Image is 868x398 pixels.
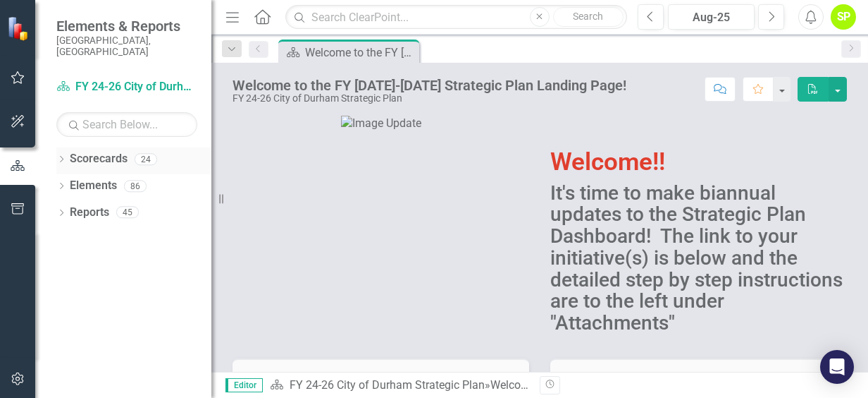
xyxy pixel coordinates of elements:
div: Welcome to the FY [DATE]-[DATE] Strategic Plan Landing Page! [232,78,626,93]
h2: It's time to make biannual updates to the Strategic Plan Dashboard! The link to your initiative(s... [550,183,847,335]
a: Elements [70,178,117,194]
button: Search [553,7,624,27]
div: 24 [135,153,157,165]
div: Welcome to the FY [DATE]-[DATE] Strategic Plan Landing Page! [305,44,416,61]
h3: Strategic Plan Goals [243,370,519,383]
small: [GEOGRAPHIC_DATA], [GEOGRAPHIC_DATA] [56,35,197,58]
button: SP [831,4,856,30]
div: 45 [116,207,139,219]
button: Aug-25 [668,4,755,30]
img: ClearPoint Strategy [7,16,32,41]
div: 86 [124,180,147,192]
div: Welcome to the FY [DATE]-[DATE] Strategic Plan Landing Page! [490,378,802,392]
a: Scorecards [70,151,128,167]
div: » [270,378,529,394]
a: Reports [70,205,109,221]
input: Search Below... [56,112,197,137]
img: Image Update [341,116,421,132]
span: Elements & Reports [56,18,197,35]
a: FY 24-26 City of Durham Strategic Plan [56,79,197,95]
span: Welcome!! [550,147,665,176]
input: Search ClearPoint... [285,5,627,30]
span: Editor [225,378,263,392]
h3: Initiative Owner [561,370,836,383]
span: Search [573,11,603,22]
div: FY 24-26 City of Durham Strategic Plan [232,93,626,104]
div: Aug-25 [673,9,750,26]
div: Open Intercom Messenger [820,350,854,384]
a: FY 24-26 City of Durham Strategic Plan [290,378,485,392]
